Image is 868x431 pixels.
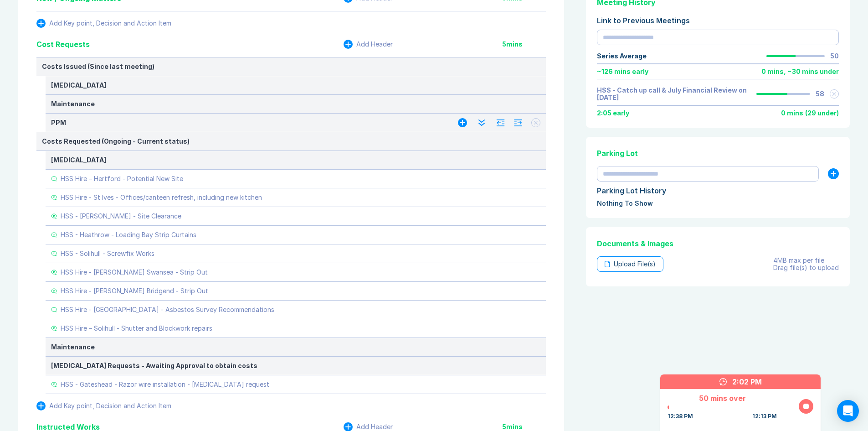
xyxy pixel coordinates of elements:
div: PPM [51,119,440,126]
div: [MEDICAL_DATA] Requests - Awaiting Approval to obtain costs [51,362,540,369]
div: Upload File(s) [597,256,663,272]
div: [MEDICAL_DATA] [51,82,540,89]
div: 12:38 PM [668,413,693,420]
a: HSS - Catch up call & July Financial Review on [DATE] [597,87,756,101]
div: Parking Lot History [597,185,839,196]
div: HSS - Gateshead - Razor wire installation - [MEDICAL_DATA] request [61,381,269,388]
div: Drag file(s) to upload [773,264,839,271]
div: 58 [816,90,824,98]
div: Costs Issued (Since last meeting) [42,63,540,70]
div: HSS Hire - [PERSON_NAME] Bridgend - Strip Out [61,287,208,295]
button: Add Key point, Decision and Action Item [36,401,171,410]
div: 5 mins [502,41,546,48]
div: Cost Requests [36,39,90,50]
div: 12:13 PM [752,413,777,420]
div: 5 mins [502,423,546,431]
div: 4MB max per file [773,257,839,264]
div: Add Header [356,41,393,48]
div: Costs Requested (Ongoing - Current status) [42,138,540,145]
div: HSS Hire - St Ives - Offices/canteen refresh, including new kitchen [61,194,262,201]
div: HSS Hire - [PERSON_NAME] Swansea - Strip Out [61,269,208,276]
div: Documents & Images [597,238,839,249]
div: Maintenance [51,343,540,351]
div: 0 mins , ~ 30 mins under [761,68,839,75]
div: 2:02 PM [732,376,762,387]
div: 0 mins [781,109,803,117]
div: Add Key point, Decision and Action Item [49,20,171,27]
div: Add Key point, Decision and Action Item [49,402,171,410]
div: Link to Previous Meetings [597,15,839,26]
div: 50 mins over [668,393,777,404]
div: HSS Hire - [GEOGRAPHIC_DATA] - Asbestos Survey Recommendations [61,306,274,313]
div: ~ 126 mins early [597,68,648,75]
div: HSS Hire – Solihull - Shutter and Blockwork repairs [61,325,212,332]
div: Add Header [356,423,393,431]
div: 50 [830,52,839,60]
div: HSS - Heathrow - Loading Bay Strip Curtains [61,231,196,239]
button: Add Header [344,40,393,49]
div: Parking Lot [597,148,839,159]
div: HSS Hire – Hertford - Potential New Site [61,175,183,182]
div: HSS - Solihull - Screwfix Works [61,250,154,257]
div: Series Average [597,52,647,60]
div: Maintenance [51,100,540,108]
div: ( 29 under ) [805,109,839,117]
div: [MEDICAL_DATA] [51,156,540,164]
button: Add Key point, Decision and Action Item [36,19,171,28]
div: Nothing To Show [597,200,839,207]
div: Open Intercom Messenger [837,400,859,422]
div: 2:05 early [597,109,629,117]
div: HSS - [PERSON_NAME] - Site Clearance [61,213,181,220]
